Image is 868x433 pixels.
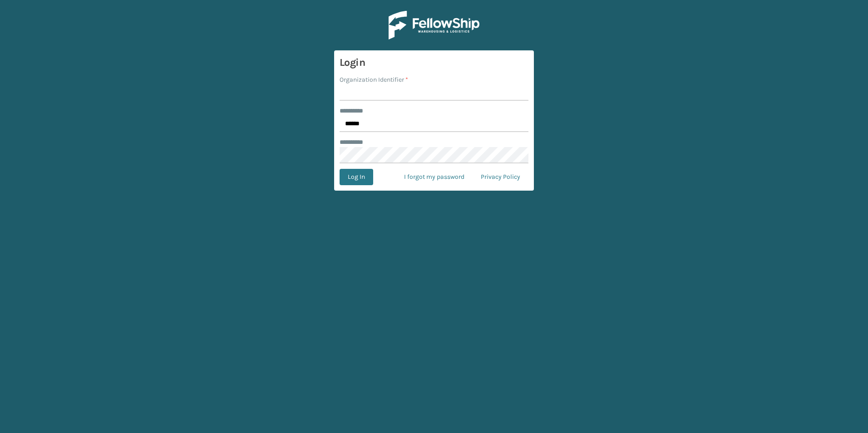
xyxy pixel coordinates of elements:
[389,11,479,39] img: Logo
[340,56,528,69] h3: Login
[473,169,528,185] a: Privacy Policy
[340,169,373,185] button: Log In
[396,169,473,185] a: I forgot my password
[340,75,408,84] label: Organization Identifier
